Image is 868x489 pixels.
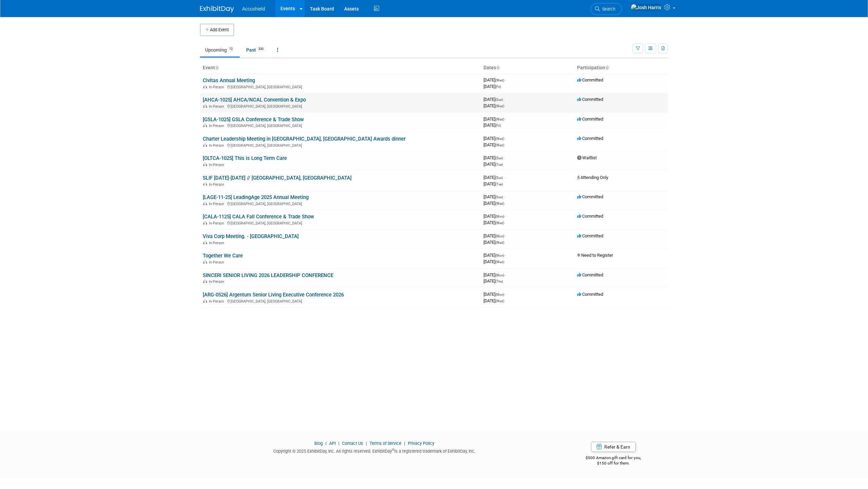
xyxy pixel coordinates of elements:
[200,6,234,13] img: ExhibitDay
[495,98,503,102] span: (Sun)
[209,299,226,304] span: In-Person
[481,62,574,74] th: Dates
[495,260,504,264] span: (Wed)
[577,77,603,83] span: Committed
[495,215,504,218] span: (Mon)
[242,6,265,12] span: Accushield
[504,194,505,199] span: -
[495,182,503,186] span: (Tue)
[227,47,235,52] span: 12
[209,85,226,89] span: In-Person
[203,202,207,205] img: In-Person Event
[203,155,287,161] a: [OLTCA-1025] This is Long Term Care
[577,136,603,141] span: Committed
[200,447,549,454] div: Copyright © 2025 ExhibitDay, Inc. All rights reserved. ExhibitDay is a registered trademark of Ex...
[495,124,501,127] span: (Fri)
[577,155,597,160] span: Waitlist
[209,104,226,109] span: In-Person
[484,259,504,264] span: [DATE]
[364,441,369,446] span: |
[203,104,207,108] img: In-Person Event
[203,233,299,239] a: Viva Corp Meeting. - [GEOGRAPHIC_DATA]
[484,175,505,180] span: [DATE]
[370,441,401,446] a: Terms of Service
[203,279,207,283] img: In-Person Event
[203,220,478,225] div: [GEOGRAPHIC_DATA], [GEOGRAPHIC_DATA]
[484,123,501,128] span: [DATE]
[495,163,503,166] span: (Tue)
[203,175,352,181] a: SLIF [DATE]-[DATE] // [GEOGRAPHIC_DATA], [GEOGRAPHIC_DATA]
[504,97,505,102] span: -
[495,221,504,225] span: (Wed)
[203,97,306,103] a: [AHCA-1025] AHCA/NCAL Convention & Expo
[203,194,309,200] a: [LAGE-11-25] LeadingAge 2025 Annual Meeting
[203,214,314,220] a: [CALA-1125] CALA Fall Conference & Trade Show
[484,181,503,186] span: [DATE]
[337,441,341,446] span: |
[505,136,506,141] span: -
[577,272,603,277] span: Committed
[577,194,603,199] span: Committed
[203,182,207,186] img: In-Person Event
[203,163,207,166] img: In-Person Event
[495,195,503,199] span: (Sun)
[591,3,622,15] a: Search
[484,136,506,141] span: [DATE]
[484,116,506,122] span: [DATE]
[577,292,603,297] span: Committed
[591,442,636,452] a: Refer & Earn
[505,214,506,219] span: -
[495,293,504,296] span: (Mon)
[484,272,506,277] span: [DATE]
[574,62,668,74] th: Participation
[209,221,226,225] span: In-Person
[605,65,609,70] a: Sort by Participation Type
[495,241,504,244] span: (Wed)
[209,124,226,128] span: In-Person
[209,163,226,167] span: In-Person
[505,233,506,238] span: -
[496,65,499,70] a: Sort by Start Date
[209,182,226,187] span: In-Person
[495,117,504,121] span: (Wed)
[209,143,226,148] span: In-Person
[215,65,218,70] a: Sort by Event Name
[484,292,506,297] span: [DATE]
[203,201,478,206] div: [GEOGRAPHIC_DATA], [GEOGRAPHIC_DATA]
[324,441,328,446] span: |
[495,143,504,147] span: (Wed)
[577,175,608,180] span: Attending Only
[577,214,603,219] span: Committed
[495,202,504,205] span: (Wed)
[342,441,363,446] a: Contact Us
[241,43,271,56] a: Past330
[495,156,503,160] span: (Sun)
[495,85,501,89] span: (Fri)
[495,299,504,303] span: (Wed)
[203,272,333,278] a: SINCERI SENIOR LIVING 2026 LEADERSHIP CONFERENCE
[600,6,615,12] span: Search
[495,254,504,257] span: (Mon)
[203,142,478,148] div: [GEOGRAPHIC_DATA], [GEOGRAPHIC_DATA]
[495,104,504,108] span: (Wed)
[505,292,506,297] span: -
[392,448,394,452] sup: ®
[559,460,668,466] div: $150 off for them.
[484,103,504,108] span: [DATE]
[209,260,226,265] span: In-Person
[484,142,504,147] span: [DATE]
[203,116,304,123] a: [GSLA-1025] GSLA Conference & Trade Show
[203,124,207,127] img: In-Person Event
[203,103,478,109] div: [GEOGRAPHIC_DATA], [GEOGRAPHIC_DATA]
[200,62,481,74] th: Event
[408,441,434,446] a: Privacy Policy
[504,175,505,180] span: -
[495,176,503,180] span: (Sun)
[256,47,265,52] span: 330
[577,97,603,102] span: Committed
[203,241,207,244] img: In-Person Event
[484,155,505,160] span: [DATE]
[495,279,503,283] span: (Thu)
[314,441,323,446] a: Blog
[209,279,226,284] span: In-Person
